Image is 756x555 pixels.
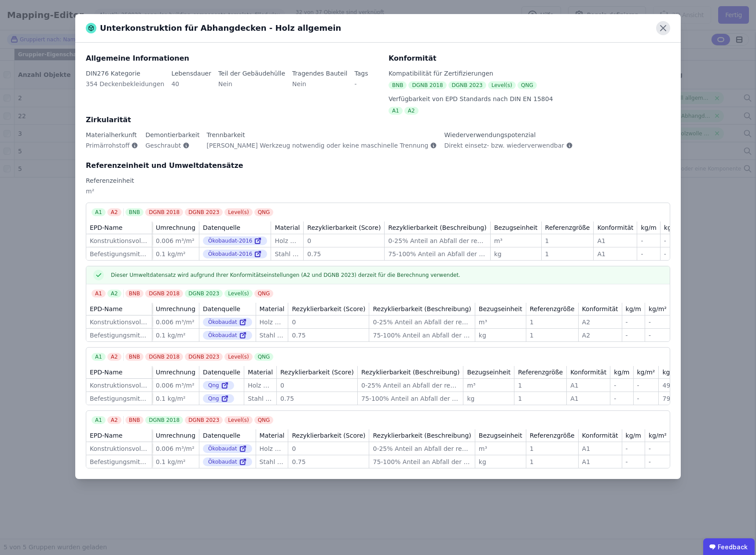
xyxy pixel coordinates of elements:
[292,444,365,453] div: 0
[649,457,667,466] div: -
[626,305,641,313] div: kg/m
[292,69,347,78] div: Tragendes Bauteil
[107,290,121,297] div: A2
[224,290,252,297] div: Level(s)
[156,331,195,340] div: 0.1 kg/m²
[185,290,223,297] div: DGNB 2023
[224,416,252,424] div: Level(s)
[444,131,573,139] div: Wiederverwendungspotenzial
[626,331,641,340] div: -
[389,53,670,64] div: Konformität
[90,368,122,377] div: EPD-Name
[90,223,122,232] div: EPD-Name
[203,394,234,403] div: Qng
[389,107,403,115] div: A1
[614,381,629,390] div: -
[203,250,267,258] div: Ökobaudat-2016
[248,368,273,377] div: Material
[597,250,633,258] div: A1
[156,457,195,466] div: 0.1 kg/m²
[488,81,516,89] div: Level(s)
[86,160,670,171] div: Referenzeinheit und Umweltdatensätze
[125,353,143,361] div: BNB
[637,368,655,377] div: kg/m²
[518,368,563,377] div: Referenzgröße
[145,131,199,139] div: Demontierbarkeit
[530,457,575,466] div: 1
[518,394,563,403] div: 1
[203,444,252,453] div: Ökobaudat
[203,236,267,245] div: Ökobaudat-2016
[90,444,148,453] div: Konstruktionsvollholz (Durchschnitt DE)
[203,368,240,377] div: Datenquelle
[280,368,354,377] div: Rezyklierbarkeit (Score)
[203,431,240,440] div: Datenquelle
[90,318,148,326] div: Konstruktionsvollholz (Durchschnitt DE)
[207,131,437,139] div: Trennbarkeit
[280,381,354,390] div: 0
[292,457,365,466] div: 0.75
[86,69,164,78] div: DIN276 Kategorie
[248,394,273,403] div: Stahl verzinkt
[254,416,274,424] div: QNG
[361,381,459,390] div: 0-25% Anteil an Abfall der recycled wird
[90,394,148,403] div: Befestigungsmittel/Schrauben verzinkt
[626,431,641,440] div: kg/m
[156,444,195,453] div: 0.006 m³/m²
[373,431,471,440] div: Rezyklierbarkeit (Beschreibung)
[582,331,618,340] div: A2
[570,381,606,390] div: A1
[86,115,670,125] div: Zirkularität
[626,444,641,453] div: -
[171,69,211,78] div: Lebensdauer
[111,272,460,279] span: Dieser Umweltdatensatz wird aufgrund Ihrer Konformitätseinstellungen (A2 und DGNB 2023) derzeit f...
[518,381,563,390] div: 1
[641,236,656,245] div: -
[185,208,223,216] div: DGNB 2023
[597,223,633,232] div: Konformität
[171,80,211,95] div: 40
[614,394,629,403] div: -
[641,250,656,258] div: -
[90,331,148,340] div: Befestigungsmittel/Schrauben verzinkt
[530,331,575,340] div: 1
[494,250,538,258] div: kg
[145,353,183,361] div: DGNB 2018
[185,416,223,424] div: DGNB 2023
[86,131,138,139] div: Materialherkunft
[260,431,285,440] div: Material
[479,318,522,326] div: m³
[275,250,300,258] div: Stahl verzinkt
[570,394,606,403] div: A1
[408,81,446,89] div: DGNB 2018
[207,141,429,150] span: [PERSON_NAME] Werkzeug notwendig oder keine maschinelle Trennung
[260,444,285,453] div: Holz allgemein
[530,431,575,440] div: Referenzgröße
[86,141,129,150] span: Primärrohstoff
[626,318,641,326] div: -
[185,353,223,361] div: DGNB 2023
[156,431,195,440] div: Umrechnung
[388,250,486,258] div: 75-100% Anteil an Abfall der recycled wird
[494,236,538,245] div: m³
[530,444,575,453] div: 1
[597,236,633,245] div: A1
[86,53,378,64] div: Allgemeine Informationen
[664,250,682,258] div: -
[649,444,667,453] div: -
[292,331,365,340] div: 0.75
[517,81,537,89] div: QNG
[260,305,285,313] div: Material
[389,94,670,103] div: Verfügbarkeit von EPD Standards nach DIN EN 15804
[92,208,106,216] div: A1
[292,318,365,326] div: 0
[373,318,471,326] div: 0-25% Anteil an Abfall der recycled wird
[388,223,486,232] div: Rezyklierbarkeit (Beschreibung)
[649,331,667,340] div: -
[275,236,300,245] div: Holz allgemein
[404,107,418,115] div: A2
[307,223,381,232] div: Rezyklierbarkeit (Score)
[530,305,575,313] div: Referenzgröße
[641,223,656,232] div: kg/m
[373,444,471,453] div: 0-25% Anteil an Abfall der recycled wird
